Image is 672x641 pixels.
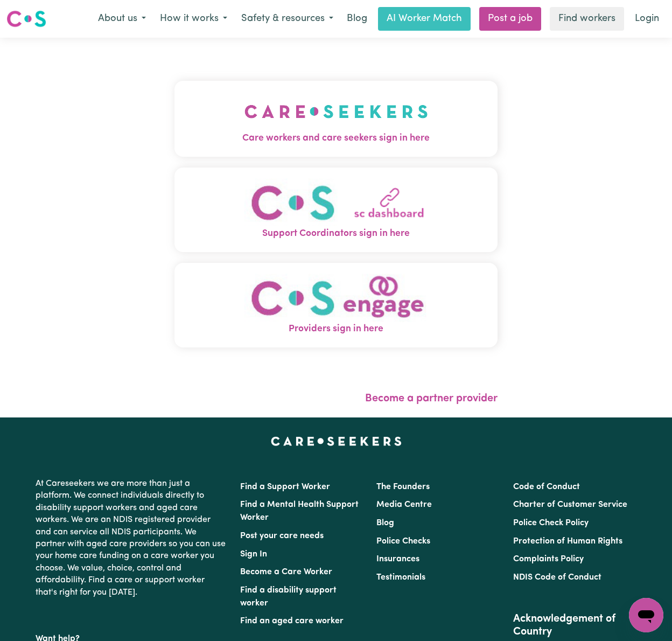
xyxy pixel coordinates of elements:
a: Careseekers logo [6,6,46,31]
iframe: Button to launch messaging window [629,598,663,632]
a: Find a Support Worker [240,483,330,491]
a: NDIS Code of Conduct [513,573,601,582]
a: Find a disability support worker [240,586,337,608]
img: Careseekers logo [6,9,46,29]
button: Providers sign in here [174,263,498,347]
h2: Acknowledgement of Country [513,612,636,638]
a: Login [628,7,666,31]
a: Testimonials [376,573,425,582]
a: Sign In [240,550,267,559]
a: Code of Conduct [513,483,580,491]
span: Care workers and care seekers sign in here [174,131,498,145]
a: Post a job [479,7,541,31]
button: Support Coordinators sign in here [174,168,498,252]
a: Blog [340,7,374,31]
button: Safety & resources [234,8,340,30]
a: Protection of Human Rights [513,537,622,546]
a: Insurances [376,555,419,563]
button: Care workers and care seekers sign in here [174,81,498,156]
span: Support Coordinators sign in here [174,227,498,241]
a: Police Checks [376,537,430,546]
a: The Founders [376,483,430,491]
a: Find a Mental Health Support Worker [240,500,359,522]
a: Charter of Customer Service [513,500,627,509]
a: Find an aged care worker [240,617,344,625]
button: How it works [153,8,234,30]
span: Providers sign in here [174,322,498,336]
a: Careseekers home page [271,437,402,445]
a: Police Check Policy [513,519,589,527]
a: Become a Care Worker [240,568,332,576]
p: At Careseekers we are more than just a platform. We connect individuals directly to disability su... [36,473,227,603]
a: Blog [376,519,394,527]
a: Post your care needs [240,532,324,540]
button: About us [91,8,153,30]
a: AI Worker Match [378,7,471,31]
a: Find workers [550,7,624,31]
a: Complaints Policy [513,555,584,563]
a: Media Centre [376,500,432,509]
a: Become a partner provider [365,393,498,404]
